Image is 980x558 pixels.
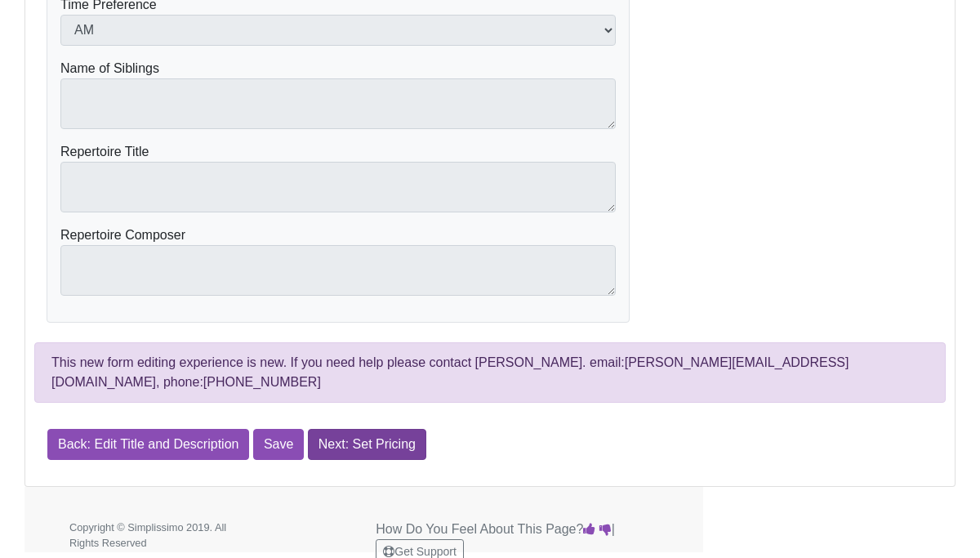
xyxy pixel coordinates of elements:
[253,429,304,460] a: Save
[69,520,249,551] p: Copyright © Simplissimo 2019. All Rights Reserved
[60,142,616,212] div: Repertoire Title
[60,225,616,296] div: Repertoire Composer
[47,429,249,460] a: Back: Edit Title and Description
[60,59,616,129] div: Name of Siblings
[34,342,946,403] div: This new form editing experience is new. If you need help please contact [PERSON_NAME]. email:[PE...
[308,429,426,460] a: Next: Set Pricing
